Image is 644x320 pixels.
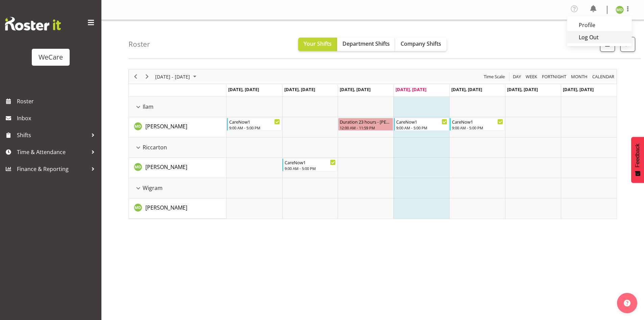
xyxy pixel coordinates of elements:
span: Roster [17,96,98,106]
span: Feedback [635,144,641,167]
span: Time & Attendance [17,147,88,157]
button: Department Shifts [337,38,395,51]
span: Shifts [17,130,88,140]
span: Your Shifts [304,40,332,47]
h4: Roster [128,40,150,48]
button: Company Shifts [395,38,447,51]
button: Feedback - Show survey [631,137,644,183]
a: Log Out [567,31,632,43]
div: WeCare [39,52,63,62]
img: marie-claire-dickson-bakker11590.jpg [616,6,624,14]
span: Company Shifts [401,40,441,47]
img: help-xxl-2.png [624,300,630,306]
img: Rosterit website logo [5,17,61,30]
span: Inbox [17,113,98,123]
a: Profile [567,19,632,31]
span: Finance & Reporting [17,164,88,174]
button: Your Shifts [298,38,337,51]
span: Department Shifts [342,40,390,47]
